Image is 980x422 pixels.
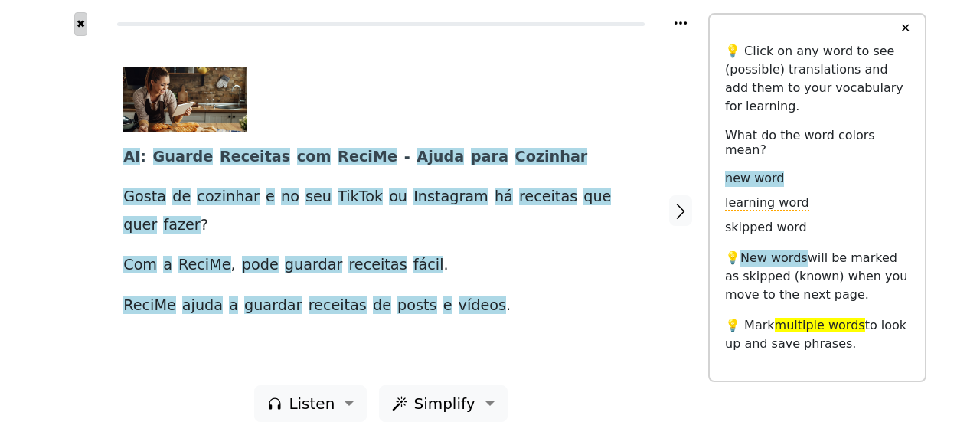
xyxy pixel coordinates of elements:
span: ReciMe [338,148,397,167]
span: : [140,148,146,167]
span: seu [305,188,332,207]
span: Ajuda [416,148,464,167]
span: skipped word [725,220,807,236]
span: Gosta [123,188,166,207]
span: ajuda [182,296,223,316]
span: cozinhar [197,188,260,207]
span: no [281,188,299,207]
span: de [373,296,391,316]
span: pode [242,256,279,275]
span: posts [397,296,436,316]
span: . [506,296,511,316]
span: a [163,256,172,275]
span: Com [123,256,157,275]
span: ReciMe [178,256,231,275]
span: Listen [289,392,335,415]
span: com [297,148,332,167]
span: Guarde [153,148,214,167]
p: 💡 Click on any word to see (possible) translations and add them to your vocabulary for learning. [725,42,910,116]
span: receitas [519,188,577,207]
span: multiple words [775,318,865,332]
span: Receitas [220,148,290,167]
span: receitas [348,256,407,275]
span: fácil [413,256,444,275]
button: ✖ [74,12,87,36]
span: e [266,188,275,207]
span: de [172,188,191,207]
span: TikTok [338,188,383,207]
span: . [443,256,448,275]
span: há [495,188,513,207]
span: learning word [725,195,809,211]
span: - [404,148,410,167]
span: para [471,148,508,167]
h6: What do the word colors mean? [725,128,910,157]
span: , [231,256,236,275]
span: ? [201,216,208,235]
button: Simplify [379,385,507,422]
span: vídeos [459,296,506,316]
span: guardar [285,256,342,275]
span: guardar [244,296,302,316]
button: ✕ [891,15,920,42]
span: Instagram [413,188,488,207]
button: Listen [254,385,367,422]
span: Cozinhar [515,148,588,167]
span: new word [725,171,784,187]
p: 💡 Mark to look up and save phrases. [725,316,910,353]
span: New words [740,250,808,267]
span: ou [389,188,407,207]
span: receitas [309,296,367,316]
span: e [443,296,452,316]
span: quer [123,216,157,235]
span: AI [123,148,140,167]
span: que [583,188,611,207]
span: a [229,296,238,316]
span: Simplify [413,392,475,415]
span: ReciMe [123,296,176,316]
span: fazer [163,216,200,235]
p: 💡 will be marked as skipped (known) when you move to the next page. [725,249,910,304]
